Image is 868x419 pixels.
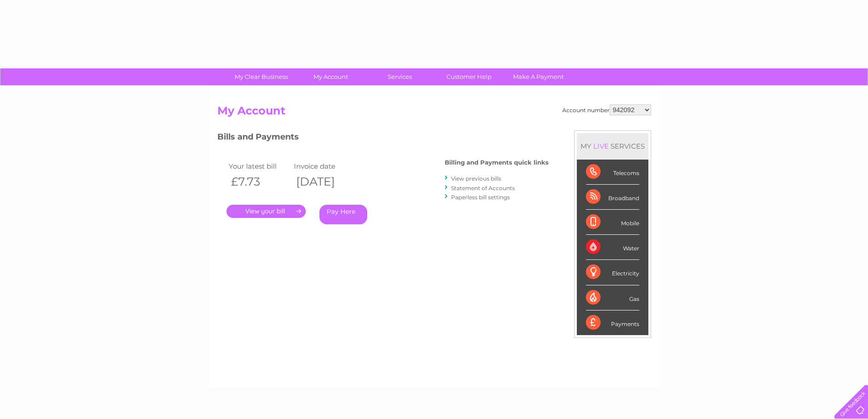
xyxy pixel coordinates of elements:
h2: My Account [217,104,651,122]
div: Water [586,235,639,260]
a: My Account [293,68,368,85]
a: Make A Payment [501,68,576,85]
a: My Clear Business [224,68,299,85]
a: Statement of Accounts [451,185,515,191]
div: Payments [586,310,639,335]
th: £7.73 [226,172,292,191]
div: Account number [562,104,651,115]
div: Mobile [586,210,639,235]
div: Electricity [586,260,639,285]
div: LIVE [591,142,611,150]
div: Broadband [586,185,639,210]
div: Telecoms [586,160,639,185]
a: Pay Here [319,205,367,224]
a: Services [362,68,437,85]
a: View previous bills [451,175,501,182]
h3: Bills and Payments [217,130,549,146]
td: Your latest bill [226,160,292,172]
td: Invoice date [292,160,357,172]
th: [DATE] [292,172,357,191]
div: MY SERVICES [577,133,648,159]
a: Customer Help [431,68,507,85]
div: Gas [586,285,639,310]
a: Paperless bill settings [451,194,510,201]
h4: Billing and Payments quick links [445,159,549,166]
a: . [226,205,306,218]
